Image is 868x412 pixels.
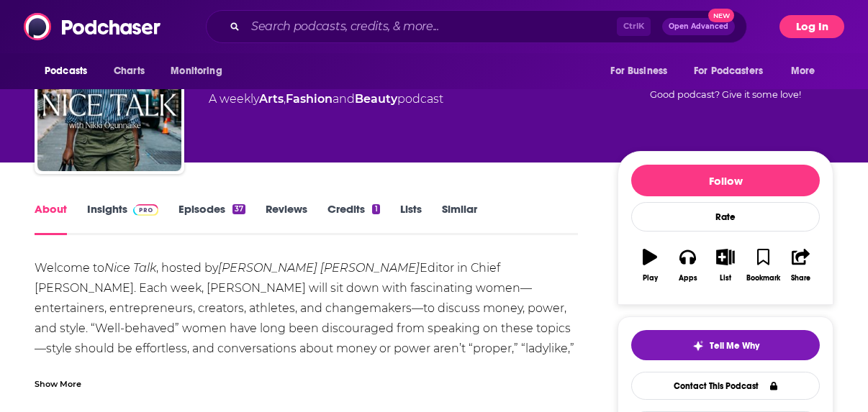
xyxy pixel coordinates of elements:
button: Follow [631,165,820,196]
div: Apps [679,274,697,283]
div: Bookmark [746,274,780,283]
button: Play [631,239,669,291]
span: Charts [114,61,145,81]
div: List [720,274,731,283]
span: Ctrl K [617,17,651,36]
img: Podchaser Pro [133,204,158,216]
button: Apps [669,239,706,291]
img: Nice Talk with Nikki Ogunnaike [37,27,181,171]
button: open menu [35,58,106,85]
div: Search podcasts, credits, & more... [206,10,747,43]
img: Podchaser - Follow, Share and Rate Podcasts [24,13,162,40]
span: Open Advanced [669,23,728,30]
span: More [791,61,815,81]
em: [PERSON_NAME] [PERSON_NAME] [218,261,420,275]
span: Monitoring [171,61,222,81]
button: open menu [684,58,784,85]
a: InsightsPodchaser Pro [87,202,158,235]
a: Arts [259,92,284,106]
button: open menu [781,58,833,85]
a: Contact This Podcast [631,372,820,400]
span: Tell Me Why [710,340,759,352]
a: About [35,202,67,235]
em: Nice Talk [104,261,156,275]
div: Rate [631,202,820,232]
span: Good podcast? Give it some love! [650,89,801,100]
div: 37 [232,204,245,214]
a: Reviews [266,202,307,235]
span: For Business [610,61,667,81]
button: Log In [779,15,844,38]
a: Similar [442,202,477,235]
a: Lists [400,202,422,235]
a: Credits1 [327,202,379,235]
button: tell me why sparkleTell Me Why [631,330,820,360]
a: Charts [104,58,153,85]
input: Search podcasts, credits, & more... [245,15,617,38]
button: Bookmark [744,239,782,291]
span: , [284,92,286,106]
div: Share [791,274,810,283]
div: A weekly podcast [209,91,443,108]
span: New [708,9,734,22]
div: Play [643,274,658,283]
span: For Podcasters [694,61,763,81]
div: 1 [372,204,379,214]
a: Fashion [286,92,333,106]
span: Podcasts [45,61,87,81]
button: open menu [161,58,240,85]
button: open menu [600,58,685,85]
button: Open AdvancedNew [662,18,735,35]
a: Beauty [355,92,397,106]
img: tell me why sparkle [692,340,704,352]
button: Share [782,239,820,291]
button: List [707,239,744,291]
span: and [333,92,355,106]
a: Episodes37 [178,202,245,235]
